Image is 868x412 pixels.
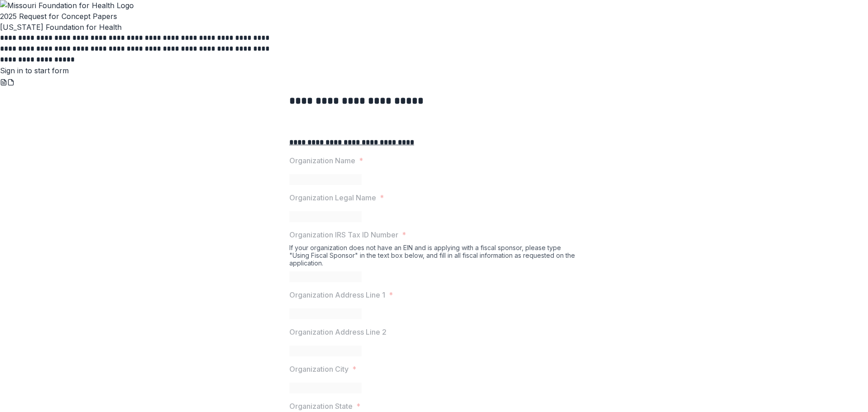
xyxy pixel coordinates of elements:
[289,244,579,270] div: If your organization does not have an EIN and is applying with a fiscal sponsor, please type "Usi...
[289,401,353,412] p: Organization State
[289,229,398,240] p: Organization IRS Tax ID Number
[7,76,14,87] button: pdf-download
[289,289,385,300] p: Organization Address Line 1
[289,364,349,374] p: Organization City
[289,327,387,337] p: Organization Address Line 2
[289,155,355,166] p: Organization Name
[289,192,376,203] p: Organization Legal Name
